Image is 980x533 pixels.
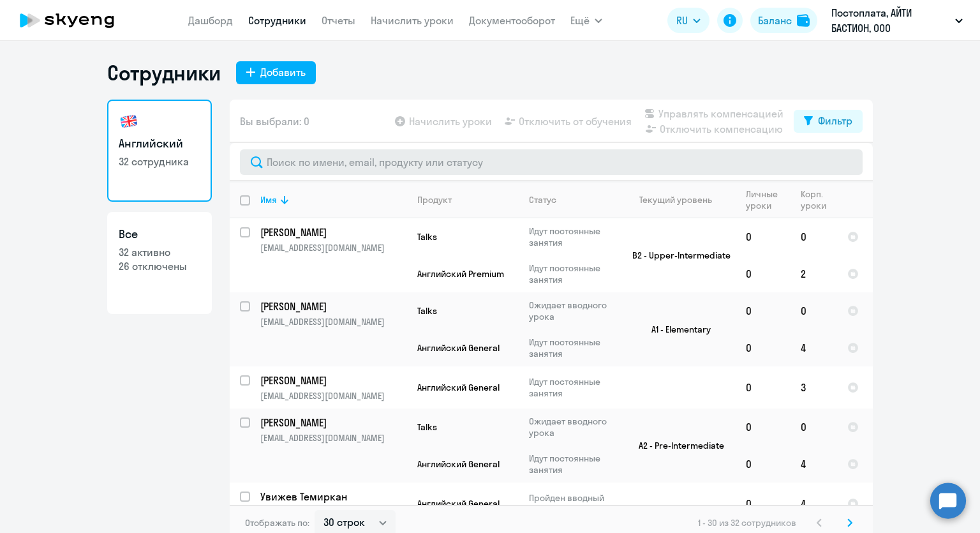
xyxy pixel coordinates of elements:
[639,194,712,206] div: Текущий уровень
[529,416,616,439] p: Ожидает вводного урока
[736,483,791,525] td: 0
[791,446,837,483] td: 4
[736,329,791,366] td: 0
[791,329,837,366] td: 4
[529,336,616,359] p: Идут постоянные занятия
[188,14,233,27] a: Дашборд
[617,218,736,292] td: B2 - Upper-Intermediate
[529,299,616,322] p: Ожидает вводного урока
[698,517,796,529] span: 1 - 30 из 32 сотрудников
[322,14,355,27] a: Отчеты
[260,432,406,444] p: [EMAIL_ADDRESS][DOMAIN_NAME]
[736,446,791,483] td: 0
[260,225,405,239] p: [PERSON_NAME]
[371,14,454,27] a: Начислить уроки
[245,517,309,529] span: Отображать по:
[818,113,852,128] div: Фильтр
[676,13,688,28] span: RU
[750,8,817,33] button: Балансbalance
[570,8,602,33] button: Ещё
[119,111,139,131] img: english
[417,458,500,470] span: Английский General
[794,110,863,133] button: Фильтр
[260,416,406,430] a: [PERSON_NAME]
[791,366,837,409] td: 3
[240,114,309,129] span: Вы выбрали: 0
[417,342,500,354] span: Английский General
[627,194,735,206] div: Текущий уровень
[417,231,437,243] span: Talks
[417,421,437,433] span: Talks
[417,194,452,206] div: Продукт
[736,409,791,446] td: 0
[236,61,316,84] button: Добавить
[617,292,736,366] td: A1 - Elementary
[791,292,837,329] td: 0
[417,305,437,317] span: Talks
[831,5,950,36] p: Постоплата, АЙТИ БАСТИОН, ООО
[667,8,709,33] button: RU
[736,255,791,292] td: 0
[791,483,837,525] td: 4
[529,376,616,399] p: Идут постоянные занятия
[107,212,212,314] a: Все32 активно26 отключены
[119,154,200,169] p: 32 сотрудника
[797,14,810,27] img: balance
[119,245,200,259] p: 32 активно
[260,490,406,504] a: Увижев Темиркан
[417,382,500,393] span: Английский General
[260,416,405,430] p: [PERSON_NAME]
[529,492,616,515] p: Пройден вводный урок
[119,226,200,243] h3: Все
[469,14,555,27] a: Документооборот
[260,194,406,206] div: Имя
[260,242,406,253] p: [EMAIL_ADDRESS][DOMAIN_NAME]
[260,373,405,387] p: [PERSON_NAME]
[791,218,837,255] td: 0
[791,409,837,446] td: 0
[736,366,791,409] td: 0
[529,453,616,476] p: Идут постоянные занятия
[240,149,863,175] input: Поиск по имени, email, продукту или статусу
[107,100,212,202] a: Английский32 сотрудника
[119,259,200,273] p: 26 отключены
[791,255,837,292] td: 2
[529,225,616,248] p: Идут постоянные занятия
[570,13,590,28] span: Ещё
[529,262,616,285] p: Идут постоянные занятия
[107,60,221,86] h1: Сотрудники
[260,299,405,313] p: [PERSON_NAME]
[736,292,791,329] td: 0
[825,5,969,36] button: Постоплата, АЙТИ БАСТИОН, ООО
[119,135,200,152] h3: Английский
[746,188,790,211] div: Личные уроки
[260,194,277,206] div: Имя
[260,299,406,313] a: [PERSON_NAME]
[260,390,406,402] p: [EMAIL_ADDRESS][DOMAIN_NAME]
[736,218,791,255] td: 0
[248,14,306,27] a: Сотрудники
[260,490,405,504] p: Увижев Темиркан
[758,13,792,28] div: Баланс
[801,188,836,211] div: Корп. уроки
[260,64,306,80] div: Добавить
[260,225,406,239] a: [PERSON_NAME]
[417,268,504,280] span: Английский Premium
[417,498,500,509] span: Английский General
[260,373,406,387] a: [PERSON_NAME]
[529,194,556,206] div: Статус
[617,409,736,483] td: A2 - Pre-Intermediate
[260,316,406,327] p: [EMAIL_ADDRESS][DOMAIN_NAME]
